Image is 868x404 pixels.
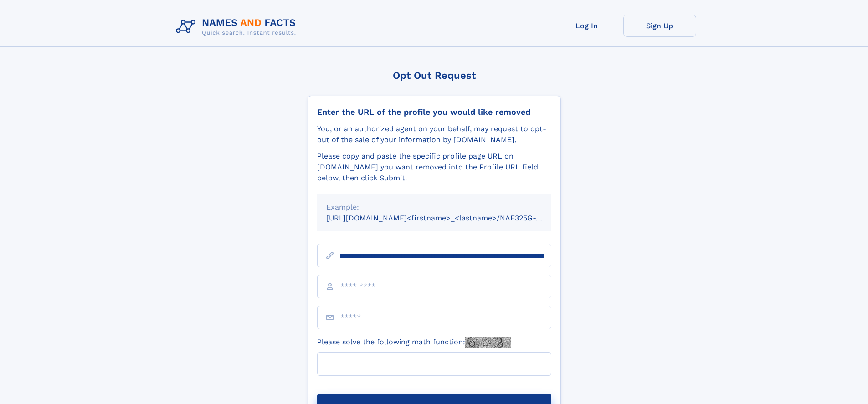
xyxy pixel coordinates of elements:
[317,107,551,117] div: Enter the URL of the profile you would like removed
[317,337,511,348] label: Please solve the following math function:
[317,123,551,145] div: You, or an authorized agent on your behalf, may request to opt-out of the sale of your informatio...
[550,15,623,37] a: Log In
[308,70,561,81] div: Opt Out Request
[326,214,569,222] small: [URL][DOMAIN_NAME]<firstname>_<lastname>/NAF325G-xxxxxxxx
[317,151,551,184] div: Please copy and paste the specific profile page URL on [DOMAIN_NAME] you want removed into the Pr...
[623,15,696,37] a: Sign Up
[172,15,303,39] img: Logo Names and Facts
[326,202,542,213] div: Example:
